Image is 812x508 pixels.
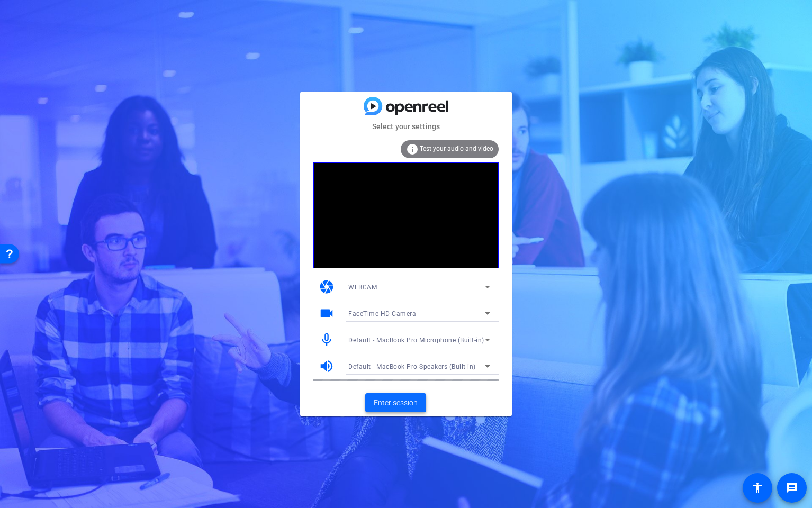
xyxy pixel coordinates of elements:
mat-icon: info [406,143,419,156]
img: blue-gradient.svg [364,97,448,115]
button: Enter session [365,393,426,412]
mat-icon: mic_none [319,332,335,348]
span: Default - MacBook Pro Speakers (Built-in) [348,363,476,370]
span: Enter session [374,397,418,409]
mat-card-subtitle: Select your settings [300,121,512,132]
mat-icon: message [786,482,798,494]
mat-icon: videocam [319,305,335,321]
mat-icon: volume_up [319,358,335,374]
span: Test your audio and video [420,145,493,152]
mat-icon: camera [319,279,335,295]
span: FaceTime HD Camera [348,310,416,317]
span: Default - MacBook Pro Microphone (Built-in) [348,337,484,344]
mat-icon: accessibility [751,482,764,494]
span: WEBCAM [348,284,377,291]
